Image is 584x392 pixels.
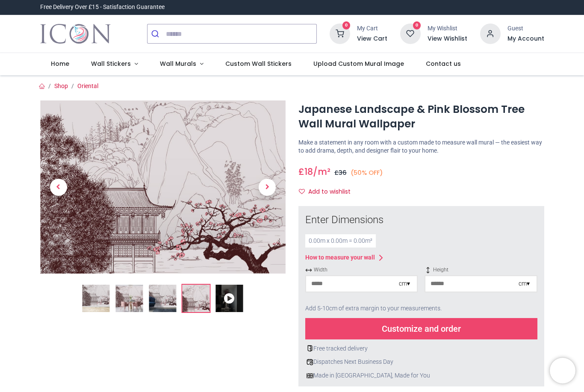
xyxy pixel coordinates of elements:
a: 0 [330,30,350,37]
sup: 0 [413,21,421,29]
img: WS-45826-04 [40,100,286,274]
span: Height [425,266,537,274]
a: Oriental [77,83,98,89]
div: Dispatches Next Business Day [305,358,537,366]
span: Width [305,266,418,274]
div: Free tracked delivery [305,345,537,353]
div: Free Delivery Over £15 - Satisfaction Guarantee [40,3,165,12]
div: Add 5-10cm of extra margin to your measurements. [305,299,537,318]
a: My Account [507,35,544,43]
img: Japanese Landscape & Pink Blossom Tree Wall Mural Wallpaper [82,285,109,312]
span: Next [259,179,276,196]
a: Wall Murals [149,53,214,75]
div: Made in [GEOGRAPHIC_DATA], Made for You [305,371,537,380]
button: Add to wishlistAdd to wishlist [298,185,358,199]
div: Customize and order [305,318,537,339]
h1: Japanese Landscape & Pink Blossom Tree Wall Mural Wallpaper [298,102,544,132]
div: How to measure your wall [305,253,375,262]
div: cm ▾ [399,280,410,288]
img: WS-45826-02 [115,285,143,312]
a: Shop [54,83,68,89]
span: Upload Custom Mural Image [313,59,404,68]
span: Wall Murals [160,59,196,68]
img: WS-45826-04 [182,285,209,312]
span: Home [51,59,69,68]
iframe: Brevo live chat [550,358,575,383]
div: cm ▾ [519,280,530,288]
p: Make a statement in any room with a custom made to measure wall mural — the easiest way to add dr... [298,139,544,155]
span: £ [298,165,313,178]
img: WS-45826-03 [149,285,176,312]
span: Contact us [426,59,461,68]
span: 18 [304,165,313,178]
span: Custom Wall Stickers [225,59,292,68]
iframe: Customer reviews powered by Trustpilot [365,3,544,12]
div: My Wishlist [428,24,467,33]
span: Wall Stickers [91,59,131,68]
div: My Cart [357,24,387,33]
span: /m² [313,165,330,178]
a: Logo of Icon Wall Stickers [40,22,111,46]
a: Next [249,127,286,248]
div: 0.00 m x 0.00 m = 0.00 m² [305,234,376,248]
div: Guest [507,24,544,33]
div: Enter Dimensions [305,213,537,227]
sup: 0 [342,21,351,29]
span: £ [334,168,347,177]
button: Submit [147,24,166,43]
a: Wall Stickers [80,53,149,75]
i: Add to wishlist [299,189,305,195]
img: uk [307,372,313,379]
a: 0 [400,30,421,37]
span: 36 [339,168,347,177]
small: (50% OFF) [351,168,383,177]
a: Previous [40,127,77,248]
span: Previous [50,179,67,196]
a: View Cart [357,35,387,43]
a: View Wishlist [428,35,467,43]
img: Icon Wall Stickers [40,22,111,46]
